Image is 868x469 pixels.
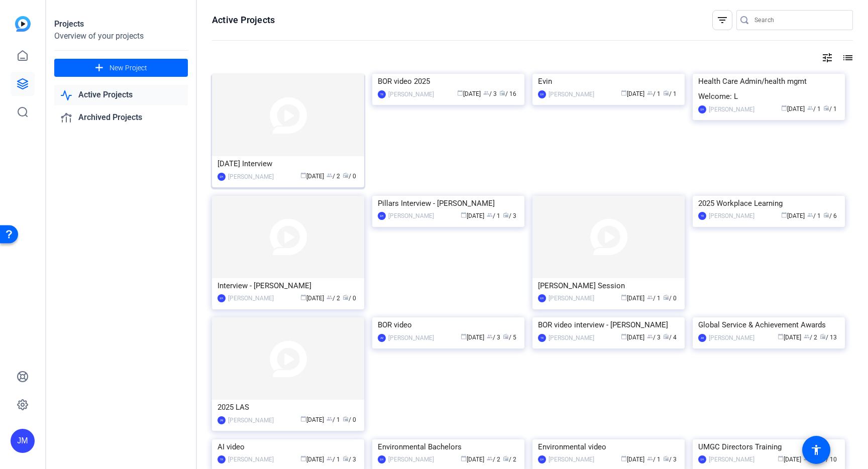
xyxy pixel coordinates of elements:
span: radio [663,90,669,96]
div: TR [538,334,546,342]
span: / 2 [804,334,817,341]
span: radio [503,212,509,218]
div: 2025 LAS [218,400,359,415]
div: EH [538,294,546,302]
span: radio [823,105,829,111]
span: radio [499,90,505,96]
span: group [807,105,813,111]
span: group [327,455,333,461]
div: Health Care Admin/health mgmt Welcome: L [698,74,839,104]
div: Evin [538,74,679,89]
span: / 3 [663,456,677,463]
div: JM [378,334,386,342]
span: [DATE] [300,456,324,463]
span: / 0 [343,173,356,180]
span: / 0 [343,416,356,423]
div: [PERSON_NAME] [388,89,434,99]
span: [DATE] [781,212,805,219]
span: / 3 [483,90,497,97]
a: Active Projects [54,85,188,105]
span: [DATE] [461,212,484,219]
span: [DATE] [300,416,324,423]
span: radio [503,333,509,339]
span: radio [343,455,349,461]
span: [DATE] [461,456,484,463]
span: / 1 [807,105,821,112]
mat-icon: accessibility [810,444,822,456]
div: Environmental Bachelors [378,439,519,454]
span: group [804,333,810,339]
div: [PERSON_NAME] [709,333,754,343]
span: / 0 [343,295,356,302]
span: group [647,90,653,96]
span: calendar_today [300,455,306,461]
div: [PERSON_NAME] Session [538,278,679,293]
span: group [487,333,493,339]
span: / 2 [327,295,340,302]
div: EH [538,90,546,98]
span: calendar_today [461,455,467,461]
button: New Project [54,59,188,77]
div: BOR video 2025 [378,74,519,89]
div: EH [538,455,546,463]
span: radio [503,455,509,461]
div: [PERSON_NAME] [228,172,274,182]
span: [DATE] [621,334,644,341]
span: / 2 [503,456,516,463]
span: radio [663,294,669,300]
div: BOR video [378,317,519,332]
div: AI video [218,439,359,454]
div: Projects [54,18,188,30]
span: radio [663,333,669,339]
span: calendar_today [778,455,784,461]
span: calendar_today [621,333,627,339]
span: calendar_today [781,212,787,218]
div: [PERSON_NAME] [549,333,594,343]
mat-icon: filter_list [716,14,728,26]
span: [DATE] [781,105,805,112]
span: / 2 [327,173,340,180]
span: group [327,294,333,300]
a: Archived Projects [54,107,188,128]
span: / 1 [647,295,661,302]
div: [PERSON_NAME] [709,104,754,114]
div: 2025 Workplace Learning [698,196,839,211]
span: / 1 [663,90,677,97]
span: / 13 [820,334,837,341]
div: UMGC Directors Training [698,439,839,454]
span: group [327,172,333,178]
div: EH [218,173,226,181]
span: / 16 [499,90,516,97]
span: / 1 [327,456,340,463]
span: [DATE] [621,456,644,463]
span: New Project [110,63,147,73]
span: group [647,294,653,300]
img: blue-gradient.svg [15,16,31,32]
span: [DATE] [461,334,484,341]
span: calendar_today [300,294,306,300]
span: / 4 [663,334,677,341]
div: [PERSON_NAME] [388,333,434,343]
div: Pillars Interview - [PERSON_NAME] [378,196,519,211]
div: [PERSON_NAME] [228,454,274,464]
mat-icon: add [93,62,105,74]
span: / 1 [647,90,661,97]
div: Environmental video [538,439,679,454]
span: group [647,455,653,461]
div: Overview of your projects [54,30,188,42]
div: [PERSON_NAME] [388,454,434,464]
div: [PERSON_NAME] [549,293,594,303]
div: Interview - [PERSON_NAME] [218,278,359,293]
div: TR [378,90,386,98]
span: [DATE] [621,295,644,302]
span: [DATE] [300,295,324,302]
span: / 1 [647,456,661,463]
div: BOR video interview - [PERSON_NAME] [538,317,679,332]
span: group [487,455,493,461]
span: / 3 [343,456,356,463]
span: / 1 [327,416,340,423]
span: radio [663,455,669,461]
span: calendar_today [300,416,306,422]
span: calendar_today [778,333,784,339]
div: JM [11,429,35,453]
